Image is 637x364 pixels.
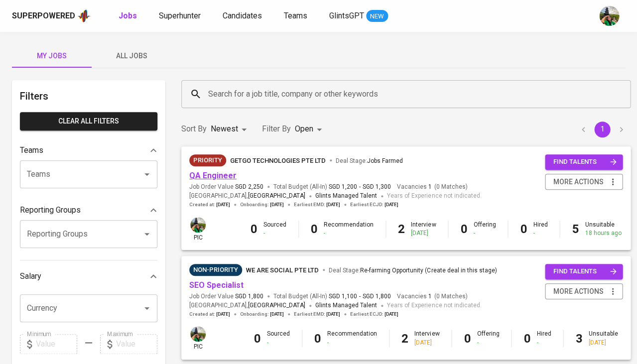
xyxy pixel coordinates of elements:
[473,229,496,238] div: -
[140,167,154,181] button: Open
[20,266,157,286] div: Salary
[20,112,157,130] button: Clear All filters
[324,229,374,238] div: -
[324,221,374,238] div: Recommendation
[294,311,340,318] span: Earliest EMD :
[294,201,340,208] span: Earliest EMD :
[189,171,237,180] a: QA Engineer
[473,221,496,238] div: Offering
[190,217,206,233] img: eva@glints.com
[189,280,244,290] a: SEO Specialist
[20,144,43,156] p: Teams
[190,326,206,342] img: eva@glints.com
[574,121,631,137] nav: pagination navigation
[326,311,340,318] span: [DATE]
[397,292,467,301] span: Vacancies ( 0 Matches )
[189,311,230,318] span: Created at :
[267,330,290,347] div: Sourced
[223,10,264,22] a: Candidates
[20,270,41,282] p: Salary
[248,191,305,201] span: [GEOGRAPHIC_DATA]
[545,264,623,279] button: find talents
[387,301,481,311] span: Years of Experience not indicated.
[572,222,579,236] b: 5
[273,183,391,191] span: Total Budget (All-In)
[315,302,377,309] span: Glints Managed Talent
[189,183,263,191] span: Job Order Value
[314,332,321,346] b: 0
[216,201,230,208] span: [DATE]
[545,283,623,300] button: more actions
[585,221,621,238] div: Unsuitable
[20,204,81,216] p: Reporting Groups
[414,339,439,347] div: [DATE]
[363,183,391,191] span: SGD 1,300
[460,222,467,236] b: 0
[414,330,439,347] div: Interview
[270,201,284,208] span: [DATE]
[246,266,319,274] span: We Are Social Pte Ltd
[273,292,391,301] span: Total Budget (All-In)
[119,10,139,22] a: Jobs
[545,154,623,170] button: find talents
[366,11,388,21] span: NEW
[523,332,530,346] b: 0
[295,124,313,133] span: Open
[327,339,377,347] div: -
[387,191,481,201] span: Years of Experience not indicated.
[251,222,257,236] b: 0
[401,332,408,346] b: 2
[230,157,326,164] span: GetGo Technologies Pte Ltd
[520,222,527,236] b: 0
[397,183,467,191] span: Vacancies ( 0 Matches )
[533,221,547,238] div: Hired
[359,292,361,301] span: -
[411,229,436,238] div: [DATE]
[263,229,286,238] div: -
[367,157,403,164] span: Jobs Farmed
[284,10,309,22] a: Teams
[189,201,230,208] span: Created at :
[585,229,621,238] div: 18 hours ago
[477,330,499,347] div: Offering
[594,121,610,137] button: page 1
[263,221,286,238] div: Sourced
[12,10,75,22] div: Superpowered
[398,222,405,236] b: 2
[181,123,207,135] p: Sort By
[427,292,432,301] span: 1
[119,11,137,20] b: Jobs
[327,330,377,347] div: Recommendation
[464,332,471,346] b: 0
[536,330,551,347] div: Hired
[553,285,603,298] span: more actions
[360,267,497,274] span: Re-farming Opportunity (Create deal in this stage)
[240,201,284,208] span: Onboarding :
[216,311,230,318] span: [DATE]
[159,11,201,20] span: Superhunter
[384,311,398,318] span: [DATE]
[211,120,250,138] div: Newest
[116,334,157,354] input: Value
[140,301,154,315] button: Open
[36,334,77,354] input: Value
[189,264,242,276] div: Pending Client’s Feedback
[189,292,263,301] span: Job Order Value
[284,11,307,20] span: Teams
[18,50,86,62] span: My Jobs
[189,191,305,201] span: [GEOGRAPHIC_DATA] ,
[588,330,618,347] div: Unsuitable
[295,120,325,138] div: Open
[329,183,357,191] span: SGD 1,200
[20,140,157,160] div: Teams
[575,332,582,346] b: 3
[588,339,618,347] div: [DATE]
[350,201,398,208] span: Earliest ECJD :
[248,301,305,311] span: [GEOGRAPHIC_DATA]
[363,292,391,301] span: SGD 1,800
[545,174,623,190] button: more actions
[384,201,398,208] span: [DATE]
[270,311,284,318] span: [DATE]
[98,50,165,62] span: All Jobs
[553,176,603,188] span: more actions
